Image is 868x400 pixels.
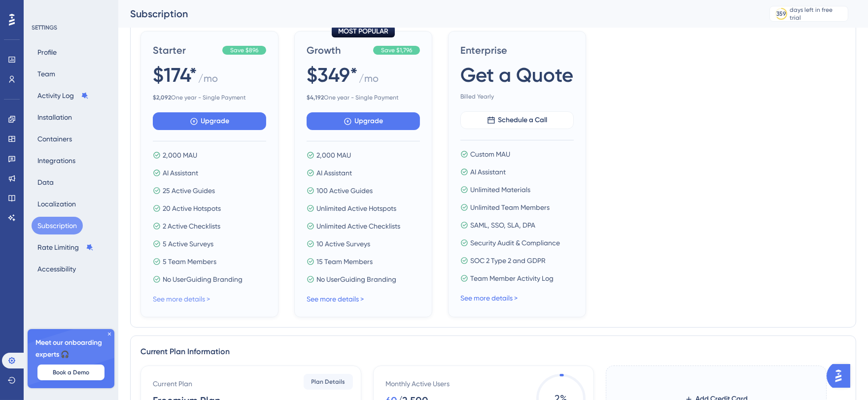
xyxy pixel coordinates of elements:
[140,346,846,358] div: Current Plan Information
[32,43,63,61] button: Profile
[460,111,574,129] button: Schedule a Call
[470,201,550,213] span: Unlimited Team Members
[355,115,383,127] span: Upgrade
[163,185,215,197] span: 25 Active Guides
[385,378,450,390] div: Monthly Active Users
[163,149,197,161] span: 2,000 MAU
[470,184,530,196] span: Unlimited Materials
[32,87,95,104] button: Activity Log
[460,61,573,89] span: Get a Quote
[32,65,61,83] button: Team
[460,93,574,100] span: Billed Yearly
[153,61,197,89] span: $174*
[230,46,258,54] span: Save $896
[359,71,379,90] span: / mo
[316,220,400,232] span: Unlimited Active Checklists
[153,112,266,130] button: Upgrade
[153,43,218,57] span: Starter
[316,273,396,285] span: No UserGuiding Branding
[153,378,192,390] div: Current Plan
[53,368,89,376] span: Book a Demo
[163,167,198,179] span: AI Assistant
[790,6,845,22] div: days left in free trial
[307,94,324,101] b: $ 4,192
[163,273,243,285] span: No UserGuiding Branding
[32,217,83,234] button: Subscription
[153,94,171,101] b: $ 2,092
[163,238,213,250] span: 5 Active Surveys
[32,238,100,256] button: Rate Limiting
[32,108,78,126] button: Installation
[32,173,60,191] button: Data
[332,26,395,37] div: MOST POPULAR
[316,185,373,197] span: 100 Active Guides
[32,260,82,278] button: Accessibility
[316,202,396,214] span: Unlimited Active Hotspots
[316,238,370,250] span: 10 Active Surveys
[470,219,535,231] span: SAML, SSO, SLA, DPA
[470,255,546,267] span: SOC 2 Type 2 and GDPR
[470,166,506,178] span: AI Assistant
[153,94,266,101] span: One year - Single Payment
[32,152,81,169] button: Integrations
[307,112,420,130] button: Upgrade
[201,115,230,127] span: Upgrade
[316,256,373,267] span: 15 Team Members
[460,294,518,302] a: See more details >
[198,71,218,90] span: / mo
[163,220,220,232] span: 2 Active Checklists
[470,237,560,249] span: Security Audit & Compliance
[307,43,369,57] span: Growth
[316,149,351,161] span: 2,000 MAU
[32,24,111,32] div: SETTINGS
[776,10,786,18] div: 359
[460,43,574,57] span: Enterprise
[304,374,353,390] button: Plan Details
[32,130,78,148] button: Containers
[827,361,856,391] iframe: UserGuiding AI Assistant Launcher
[307,61,358,89] span: $349*
[37,365,104,380] button: Book a Demo
[35,337,106,361] span: Meet our onboarding experts 🎧
[307,295,364,303] a: See more details >
[470,272,554,284] span: Team Member Activity Log
[32,195,82,213] button: Localization
[163,256,216,267] span: 5 Team Members
[153,295,210,303] a: See more details >
[163,202,221,214] span: 20 Active Hotspots
[312,378,346,386] span: Plan Details
[307,94,420,101] span: One year - Single Payment
[498,114,548,126] span: Schedule a Call
[470,148,510,160] span: Custom MAU
[381,46,412,54] span: Save $1,796
[316,167,352,179] span: AI Assistant
[130,7,745,21] div: Subscription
